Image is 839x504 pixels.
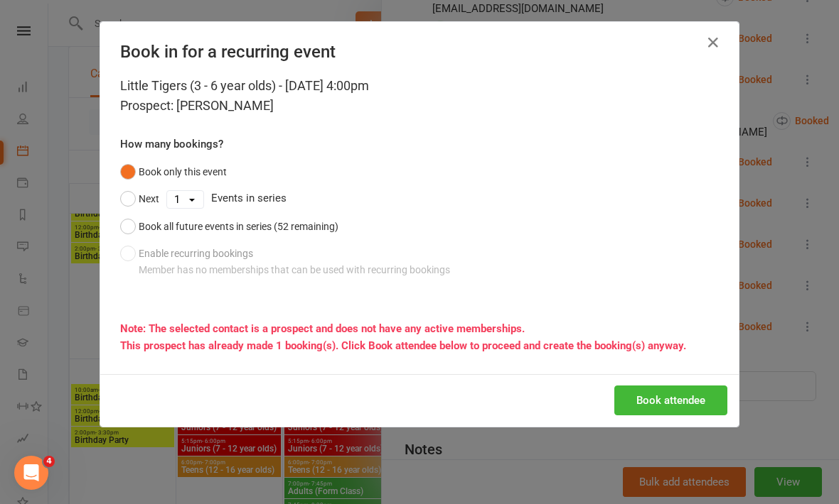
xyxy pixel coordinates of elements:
button: Book all future events in series (52 remaining) [120,213,338,240]
div: Events in series [120,185,719,212]
label: How many bookings? [120,136,223,153]
div: Book all future events in series (52 remaining) [139,219,338,234]
iframe: Intercom live chat [14,456,48,490]
button: Close [702,31,725,54]
button: Next [120,185,159,212]
span: 4 [43,456,55,467]
h4: Book in for a recurring event [120,42,719,62]
button: Book attendee [614,385,727,415]
div: This prospect has already made 1 booking(s). Click Book attendee below to proceed and create the ... [120,337,719,354]
div: Little Tigers (3 - 6 year olds) - [DATE] 4:00pm Prospect: [PERSON_NAME] [120,76,719,116]
div: Note: The selected contact is a prospect and does not have any active memberships. [120,320,719,337]
button: Book only this event [120,158,227,185]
